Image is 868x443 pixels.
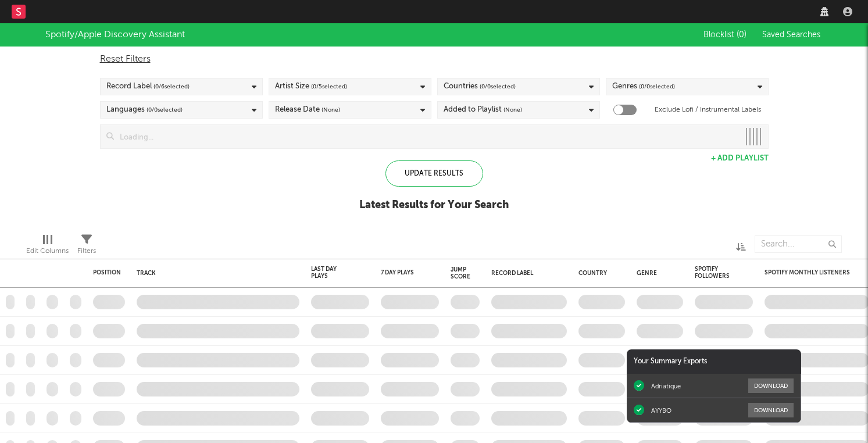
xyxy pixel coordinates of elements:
span: ( 0 / 6 selected) [153,80,190,94]
div: Jump Score [451,266,470,280]
div: Record Label [491,270,561,277]
div: Adriatique [651,382,681,390]
div: AYYBO [651,406,671,415]
div: Track [137,270,294,277]
div: Release Date [275,103,340,117]
div: Artist Size [275,80,347,94]
input: Loading... [114,125,739,148]
div: Genre [637,270,677,277]
div: Your Summary Exports [627,349,801,374]
div: Edit Columns [26,230,69,263]
span: ( 0 / 0 selected) [639,80,675,94]
span: (None) [503,103,522,117]
div: Countries [444,80,516,94]
span: ( 0 ) [737,31,746,39]
div: Update Results [385,160,483,187]
div: Reset Filters [100,52,769,66]
input: Search... [755,235,842,253]
button: Download [748,378,794,393]
div: Position [93,269,121,276]
div: Edit Columns [26,244,69,258]
span: ( 0 / 5 selected) [311,80,347,94]
span: Blocklist [703,31,746,39]
div: Spotify Monthly Listeners [765,269,852,276]
span: ( 0 / 0 selected) [147,103,183,117]
label: Exclude Lofi / Instrumental Labels [655,103,761,117]
span: ( 0 / 0 selected) [480,80,516,94]
button: Saved Searches [759,30,823,40]
div: Last Day Plays [311,266,352,280]
div: Country [578,270,619,277]
div: 7 Day Plays [381,269,422,276]
div: Added to Playlist [444,103,522,117]
div: Spotify/Apple Discovery Assistant [45,28,185,42]
button: Download [748,403,794,417]
span: (None) [322,103,340,117]
div: Record Label [106,80,190,94]
div: Spotify Followers [695,266,735,280]
div: Genres [612,80,675,94]
div: Filters [77,230,96,263]
span: Saved Searches [762,31,823,39]
div: Latest Results for Your Search [359,198,509,212]
button: + Add Playlist [711,155,769,162]
div: Languages [106,103,183,117]
div: Filters [77,244,96,258]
